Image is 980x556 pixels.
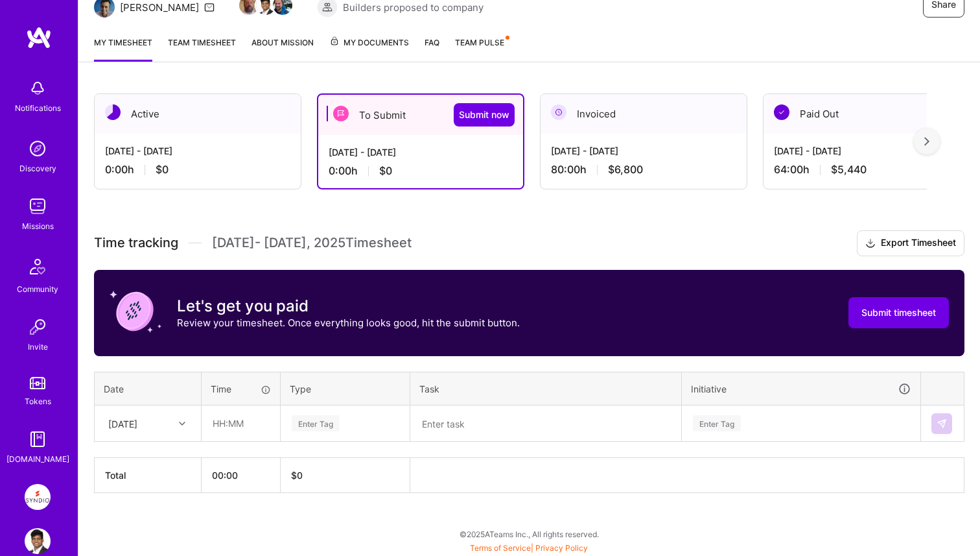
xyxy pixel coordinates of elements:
i: icon Chevron [179,420,185,427]
div: [DATE] - [DATE] [551,144,736,158]
div: Initiative [691,381,911,396]
a: Privacy Policy [535,543,588,553]
i: icon Mail [204,2,215,12]
div: Discovery [19,162,56,175]
span: Submit now [459,108,509,121]
img: Invite [25,314,51,340]
div: Missions [22,219,54,233]
a: User Avatar [21,528,54,554]
div: [DATE] - [DATE] [774,144,959,158]
img: tokens [30,377,45,389]
span: Builders proposed to company [343,1,484,14]
div: Notifications [15,101,61,115]
img: logo [26,26,52,49]
a: My Documents [329,36,409,62]
div: [DATE] [108,417,137,430]
th: Total [95,458,202,493]
span: $6,800 [608,163,643,176]
img: Community [22,251,53,282]
img: To Submit [333,106,349,121]
a: Terms of Service [470,543,531,553]
img: Paid Out [774,104,789,120]
th: Type [281,372,410,405]
div: 80:00 h [551,163,736,176]
th: 00:00 [202,458,281,493]
div: [PERSON_NAME] [120,1,199,14]
div: Time [211,382,271,396]
p: Review your timesheet. Once everything looks good, hit the submit button. [177,316,520,330]
a: About Mission [251,36,314,62]
span: Team Pulse [455,38,504,47]
button: Submit timesheet [848,297,949,328]
div: To Submit [318,95,523,135]
img: Submit [937,418,947,429]
img: Active [105,104,121,120]
div: [DATE] - [DATE] [329,145,513,159]
div: 0:00 h [105,163,290,176]
img: Invoiced [551,104,566,120]
a: Team Pulse [455,36,508,62]
div: © 2025 ATeams Inc., All rights reserved. [78,518,980,550]
img: bell [25,75,51,101]
a: Syndio: Transformation Engine Modernization [21,484,54,510]
div: [DOMAIN_NAME] [6,452,69,466]
button: Submit now [454,103,515,127]
div: Active [95,94,301,134]
span: My Documents [329,36,409,50]
h3: Let's get you paid [177,296,520,316]
span: $0 [156,163,169,176]
img: guide book [25,426,51,452]
a: Team timesheet [168,36,236,62]
a: FAQ [425,36,439,62]
span: $ 0 [291,470,303,481]
span: Time tracking [94,235,178,251]
button: Export Timesheet [857,230,964,256]
div: Paid Out [764,94,970,134]
div: Enter Tag [693,413,741,433]
div: Enter Tag [292,413,340,433]
th: Task [410,372,682,405]
img: right [924,137,929,146]
div: Tokens [25,394,51,408]
img: Syndio: Transformation Engine Modernization [25,484,51,510]
span: | [470,543,588,553]
img: discovery [25,136,51,162]
i: icon Download [865,237,876,250]
span: Submit timesheet [861,306,936,319]
div: Invite [28,340,48,354]
div: Community [17,282,58,296]
input: HH:MM [202,406,279,441]
a: My timesheet [94,36,152,62]
span: $5,440 [831,163,867,176]
div: Invoiced [541,94,747,134]
div: [DATE] - [DATE] [105,144,290,158]
th: Date [95,372,202,405]
div: 64:00 h [774,163,959,176]
span: [DATE] - [DATE] , 2025 Timesheet [212,235,412,251]
img: User Avatar [25,528,51,554]
div: 0:00 h [329,164,513,178]
img: coin [110,285,161,337]
span: $0 [379,164,392,178]
img: teamwork [25,193,51,219]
